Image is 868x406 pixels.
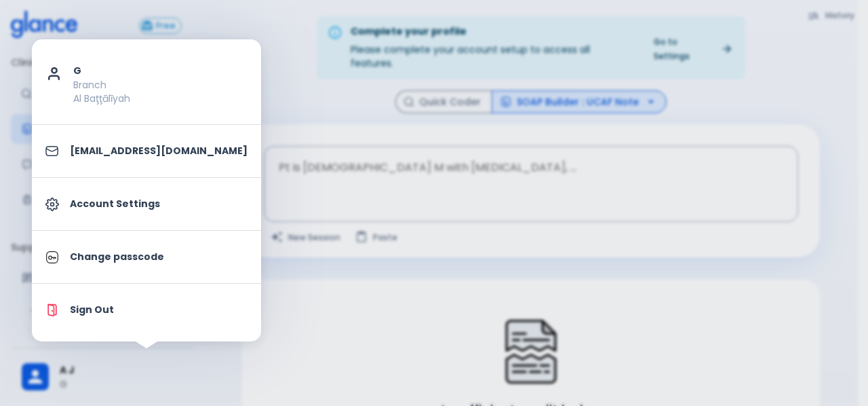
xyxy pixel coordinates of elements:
p: Branch [73,78,248,92]
p: Sign Out [70,303,248,317]
p: [EMAIL_ADDRESS][DOMAIN_NAME] [70,144,248,158]
p: Account Settings [70,197,248,211]
p: G [73,64,248,78]
p: Al Baţţālīyah [73,92,248,105]
p: Change passcode [70,250,248,264]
